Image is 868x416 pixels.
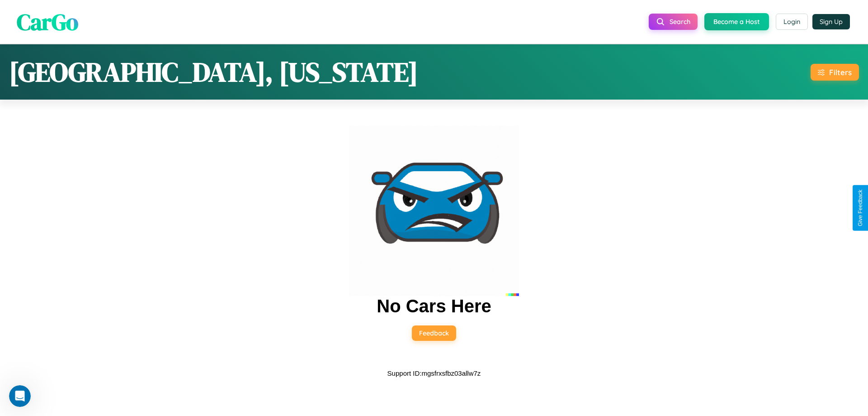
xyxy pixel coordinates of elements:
iframe: Intercom live chat [9,385,31,407]
button: Filters [811,64,859,81]
span: CarGo [17,6,78,37]
p: Support ID: mgsfrxsfbz03allw7z [387,367,481,379]
button: Sign Up [812,14,850,29]
button: Login [776,14,808,30]
button: Become a Host [704,13,769,30]
button: Feedback [412,325,456,341]
h2: No Cars Here [377,296,491,316]
img: car [349,126,519,296]
h1: [GEOGRAPHIC_DATA], [US_STATE] [9,53,418,91]
div: Filters [829,67,852,77]
div: Give Feedback [857,190,863,226]
button: Search [649,14,698,30]
span: Search [670,18,690,26]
